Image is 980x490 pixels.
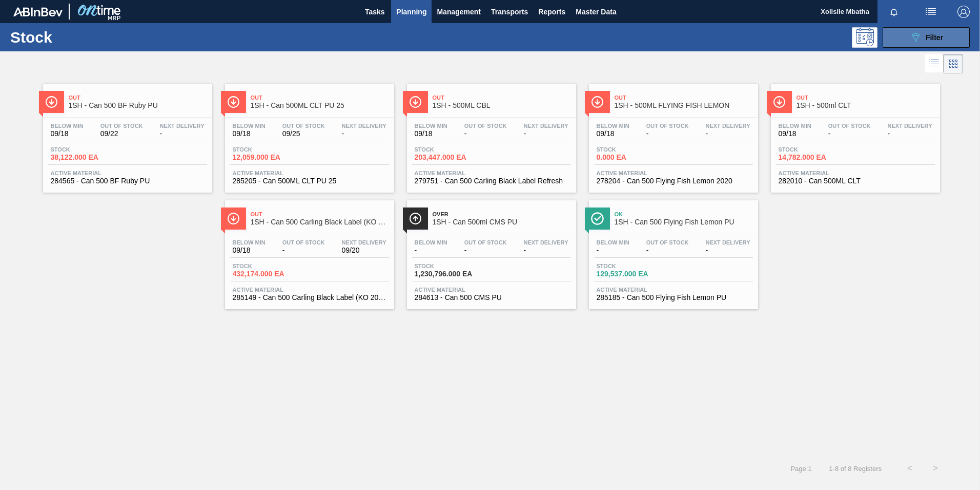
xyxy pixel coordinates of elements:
[251,95,389,101] span: Out
[790,465,811,473] span: Page : 1
[706,247,750,254] span: -
[646,247,689,254] span: -
[342,247,386,254] span: 09/20
[797,95,935,101] span: Out
[415,263,486,269] span: Stock
[779,177,932,185] span: 282010 - Can 500ML CLT
[415,294,568,301] span: 284613 - Can 500 CMS PU
[342,239,386,246] span: Next Delivery
[51,177,205,185] span: 284565 - Can 500 BF Ruby PU
[779,123,811,129] span: Below Min
[615,102,753,109] span: 1SH - 500ML FLYING FISH LEMON
[597,270,668,278] span: 129,537.000 EA
[706,130,750,138] span: -
[415,154,486,161] span: 203,447.000 EA
[396,6,426,18] span: Planning
[415,247,447,254] span: -
[779,154,850,161] span: 14,782.000 EA
[888,130,932,138] span: -
[233,177,386,185] span: 285205 - Can 500ML CLT PU 25
[581,76,763,193] a: ÍconeOut1SH - 500ML FLYING FISH LEMONBelow Min09/18Out Of Stock-Next Delivery-Stock0.000 EAActive...
[233,146,304,153] span: Stock
[282,239,325,246] span: Out Of Stock
[415,287,568,293] span: Active Material
[597,177,750,185] span: 278204 - Can 500 Flying Fish Lemon 2020
[944,54,963,73] div: Card Vision
[888,123,932,129] span: Next Delivery
[233,247,266,254] span: 09/18
[409,212,422,225] img: Ícone
[433,218,571,226] span: 1SH - Can 500ml CMS PU
[597,263,668,269] span: Stock
[233,123,266,129] span: Below Min
[69,95,207,101] span: Out
[827,465,882,473] span: 1 - 8 of 8 Registers
[251,211,389,217] span: Out
[597,170,750,176] span: Active Material
[779,146,850,153] span: Stock
[706,123,750,129] span: Next Delivery
[852,27,877,48] div: Programming: no user selected
[828,123,871,129] span: Out Of Stock
[597,239,629,246] span: Below Min
[399,76,581,193] a: ÍconeOut1SH - 500ML CBLBelow Min09/18Out Of Stock-Next Delivery-Stock203,447.000 EAActive Materia...
[51,123,84,129] span: Below Min
[706,239,750,246] span: Next Delivery
[433,211,571,217] span: Over
[233,287,386,293] span: Active Material
[100,123,143,129] span: Out Of Stock
[597,287,750,293] span: Active Material
[363,6,386,18] span: Tasks
[615,218,753,226] span: 1SH - Can 500 Flying Fish Lemon PU
[925,54,944,73] div: List Vision
[13,7,63,16] img: TNhmsLtSVTkK8tSr43FrP2fwEKptu5GPRR3wAAAABJRU5ErkJggg==
[883,27,970,48] button: Filter
[233,294,386,301] span: 285149 - Can 500 Carling Black Label (KO 2025)
[227,212,240,225] img: Ícone
[591,212,604,225] img: Ícone
[597,294,750,301] span: 285185 - Can 500 Flying Fish Lemon PU
[615,211,753,217] span: Ok
[591,96,604,108] img: Ícone
[342,130,386,138] span: -
[251,102,389,109] span: 1SH - Can 500ML CLT PU 25
[524,130,568,138] span: -
[576,6,616,18] span: Master Data
[251,218,389,226] span: 1SH - Can 500 Carling Black Label (KO 2025)
[433,102,571,109] span: 1SH - 500ML CBL
[464,239,507,246] span: Out Of Stock
[926,33,943,42] span: Filter
[51,154,122,161] span: 38,122.000 EA
[524,123,568,129] span: Next Delivery
[415,177,568,185] span: 279751 - Can 500 Carling Black Label Refresh
[342,123,386,129] span: Next Delivery
[597,154,668,161] span: 0.000 EA
[282,247,325,254] span: -
[415,170,568,176] span: Active Material
[399,193,581,309] a: ÍconeOver1SH - Can 500ml CMS PUBelow Min-Out Of Stock-Next Delivery-Stock1,230,796.000 EAActive M...
[233,270,304,278] span: 432,174.000 EA
[797,102,935,109] span: 1SH - 500ml CLT
[615,95,753,101] span: Out
[409,96,422,108] img: Ícone
[491,6,528,18] span: Transports
[464,123,507,129] span: Out Of Stock
[779,170,932,176] span: Active Material
[597,146,668,153] span: Stock
[233,154,304,161] span: 12,059.000 EA
[233,263,304,269] span: Stock
[828,130,871,138] span: -
[415,130,447,138] span: 09/18
[282,130,325,138] span: 09/25
[437,6,481,18] span: Management
[597,123,629,129] span: Below Min
[233,170,386,176] span: Active Material
[597,247,629,254] span: -
[773,96,786,108] img: Ícone
[538,6,565,18] span: Reports
[597,130,629,138] span: 09/18
[217,76,399,193] a: ÍconeOut1SH - Can 500ML CLT PU 25Below Min09/18Out Of Stock09/25Next Delivery-Stock12,059.000 EAA...
[433,95,571,101] span: Out
[646,123,689,129] span: Out Of Stock
[415,123,447,129] span: Below Min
